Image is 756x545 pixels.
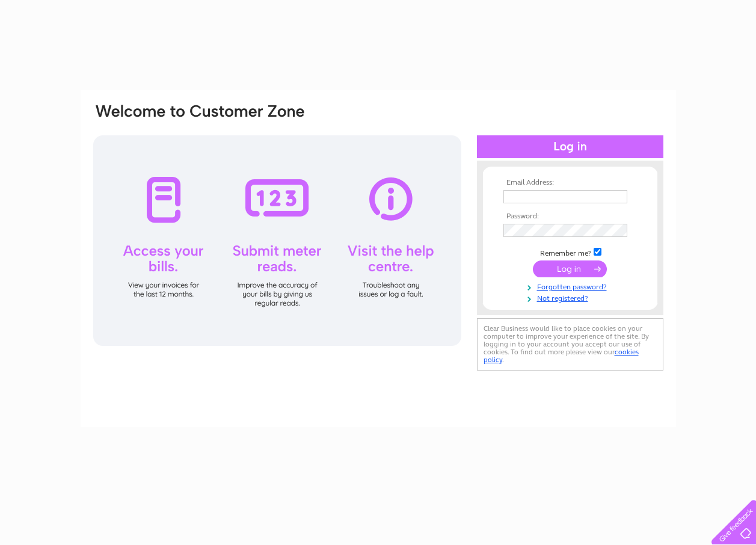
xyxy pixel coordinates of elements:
a: cookies policy [484,348,639,364]
th: Password: [500,212,640,221]
th: Email Address: [500,179,640,187]
input: Submit [533,260,607,277]
a: Forgotten password? [503,280,640,292]
div: Clear Business would like to place cookies on your computer to improve your experience of the sit... [477,318,663,371]
a: Not registered? [503,292,640,303]
td: Remember me? [500,246,640,258]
